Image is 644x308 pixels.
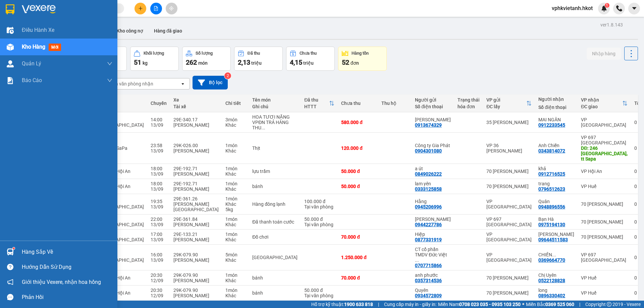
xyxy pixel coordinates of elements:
div: 29K-079.90 [173,252,219,257]
div: 50.000 đ [341,184,375,189]
div: Số lượng [196,51,213,56]
button: caret-down [628,3,640,14]
div: VP [GEOGRAPHIC_DATA] [486,199,532,209]
div: Chưa thu [341,101,375,106]
span: file-add [154,6,158,11]
div: 13/09 [151,122,167,128]
div: 29K-079.90 [173,288,219,293]
img: solution-icon [7,77,14,84]
div: VP gửi [486,97,526,103]
th: Toggle SortBy [301,95,338,112]
div: 12/09 [151,293,167,298]
div: bánh [252,184,298,189]
div: Bạn Hà [538,217,574,222]
div: khả [538,166,574,171]
div: VP [GEOGRAPHIC_DATA] [486,252,532,263]
div: 0896330402 [538,293,565,298]
span: question-circle [7,264,13,270]
div: Chưa thu [300,51,317,56]
div: CHIẾN DƯƠNG 246 ĐBP SA PA [538,252,574,257]
div: 13/09 [151,148,167,153]
div: Tại văn phòng [304,222,334,227]
strong: 0708 023 035 - 0935 103 250 [459,302,521,307]
div: 0948896556 [538,204,565,209]
div: [PERSON_NAME] [173,293,219,298]
strong: 0369 525 060 [545,302,574,307]
div: anh phước [415,272,451,278]
button: file-add [150,3,162,14]
div: 0944227786 [415,222,442,227]
div: 1 món [225,143,246,148]
div: Khác [225,293,246,298]
span: món [198,60,208,66]
div: 3 món [225,117,246,122]
button: Nhập hàng [587,48,621,60]
span: plus [138,6,143,11]
div: 0343814072 [538,148,565,153]
div: CT cổ phần TMDV Đức Việt Đà Nẵng [415,247,451,263]
div: 100.000 đ [304,199,334,204]
div: Số điện thoại [538,105,574,110]
div: Hàng tồn [352,51,369,56]
div: 1 món [225,272,246,278]
span: vphkvietanh.hkot [546,4,598,12]
img: warehouse-icon [7,44,14,51]
span: | [579,301,580,308]
div: Đã thanh toán cước [252,219,298,225]
div: Gia Như [538,232,574,237]
span: 4,15 [290,58,302,66]
div: XU HÀO [415,117,451,122]
div: 50.000 đ [304,217,334,222]
div: VP Huế [581,275,628,281]
div: bánh [252,290,298,296]
span: 51 [134,58,141,66]
div: ĐC giao [581,104,622,109]
div: Tên món [252,97,298,103]
img: warehouse-icon [7,60,14,67]
span: Hội An - [GEOGRAPHIC_DATA] [99,199,144,209]
div: Hướng dẫn sử dụng [22,262,112,272]
div: Anh Chiến [538,143,574,148]
div: 70 [PERSON_NAME] [486,184,532,189]
div: 70 [PERSON_NAME] [486,275,532,281]
div: Số điện thoại [415,104,451,109]
div: 13/09 [151,237,167,242]
div: Trạng thái [458,97,480,103]
span: Miền Bắc [526,301,574,308]
div: 18:00 [151,181,167,186]
span: caret-down [631,5,637,11]
div: Đồ chơi [252,234,298,240]
div: [PERSON_NAME] [173,122,219,128]
div: [PERSON_NAME] [173,171,219,177]
div: Nguyễn Văn Trường [415,217,451,222]
span: Sapa - [GEOGRAPHIC_DATA] [99,217,144,227]
span: Miền Nam [438,301,521,308]
button: Bộ lọc [193,76,228,89]
div: 13/09 [151,204,167,209]
img: phone-icon [616,5,622,11]
span: triệu [251,60,262,66]
span: ... [552,252,556,257]
div: Ghi chú [252,104,298,109]
div: Khác [225,222,246,227]
span: Giới thiệu Vexere, nhận hoa hồng [22,278,101,286]
div: 0333125858 [415,186,442,192]
div: ver 1.8.143 [600,21,623,28]
div: [PERSON_NAME] [173,222,219,227]
img: warehouse-icon [7,27,14,34]
div: 70 [PERSON_NAME] [581,201,628,207]
div: Khác [225,186,246,192]
button: aim [166,3,177,14]
span: triệu [303,60,314,66]
div: VP [GEOGRAPHIC_DATA] [486,232,532,242]
span: mới [49,44,61,51]
div: trang [538,181,574,186]
div: 29E-361.26 [173,196,219,201]
span: ⚪️ [522,303,524,306]
div: Khác [225,148,246,153]
div: 0934572809 [415,293,442,298]
span: Báo cáo [22,76,42,84]
div: VP Hội An [581,169,628,174]
span: Quản Lý [22,59,41,68]
span: ... [415,257,419,263]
